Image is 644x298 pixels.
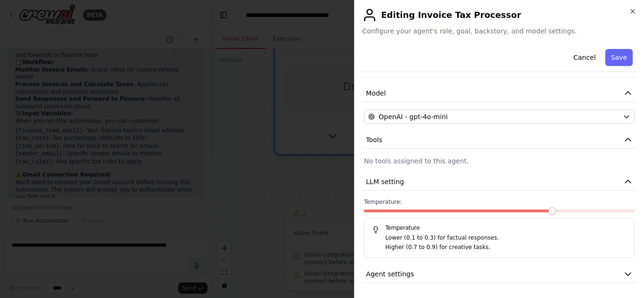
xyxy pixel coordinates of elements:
button: Agent settings [362,266,636,283]
p: Lower (0.1 to 0.3) for factual responses. [385,234,627,243]
span: LLM setting [366,177,404,186]
span: Temperature: [364,198,402,206]
button: OpenAI - gpt-4o-mini [364,110,635,124]
h2: Editing Invoice Tax Processor [362,8,636,23]
button: LLM setting [362,173,636,191]
p: Higher (0.7 to 0.9) for creative tasks. [385,243,627,252]
p: No tools assigned to this agent. [364,156,635,166]
span: Agent settings [366,269,414,279]
span: OpenAI - gpt-4o-mini [379,112,447,121]
button: Save [605,49,633,66]
h5: Temperature [372,224,627,232]
button: Cancel [568,49,601,66]
span: Tools [366,135,382,145]
span: Model [366,89,386,98]
button: Tools [362,131,636,149]
button: Model [362,85,636,102]
span: Configure your agent's role, goal, backstory, and model settings. [362,26,636,36]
